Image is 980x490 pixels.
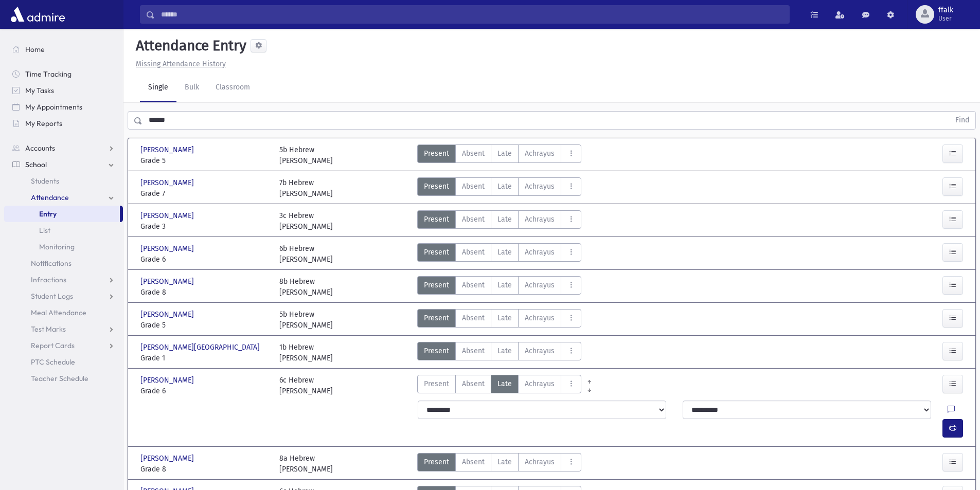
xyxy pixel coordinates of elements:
div: 7b Hebrew [PERSON_NAME] [279,177,333,199]
span: PTC Schedule [31,357,75,367]
a: Monitoring [4,239,123,255]
span: Grade 7 [140,188,269,199]
a: Student Logs [4,288,123,304]
a: School [4,156,123,173]
a: Students [4,173,123,189]
div: AttTypes [417,453,581,475]
div: AttTypes [417,243,581,265]
span: Present [424,148,449,159]
img: AdmirePro [8,4,67,25]
a: List [4,222,123,239]
span: Absent [462,313,485,323]
a: Home [4,41,123,58]
span: Accounts [25,143,55,153]
button: Find [949,112,975,129]
span: Grade 6 [140,254,269,265]
div: AttTypes [417,375,581,396]
span: List [39,226,50,235]
span: Attendance [31,193,69,202]
span: Late [497,214,512,225]
span: [PERSON_NAME] [140,144,196,155]
a: Notifications [4,255,123,271]
span: Monitoring [39,242,75,251]
a: Infractions [4,271,123,288]
div: 1b Hebrew [PERSON_NAME] [279,342,333,364]
span: Absent [462,378,485,389]
span: Achrayus [525,457,555,467]
span: Teacher Schedule [31,374,88,383]
span: Achrayus [525,214,555,225]
div: 8a Hebrew [PERSON_NAME] [279,453,333,475]
span: Present [424,313,449,323]
a: Time Tracking [4,66,123,82]
div: AttTypes [417,144,581,166]
span: Achrayus [525,280,555,291]
div: AttTypes [417,276,581,298]
u: Missing Attendance History [136,60,226,68]
span: ffalk [938,6,953,14]
span: Students [31,176,59,186]
a: My Tasks [4,82,123,99]
span: My Appointments [25,102,82,112]
span: Present [424,214,449,225]
span: Achrayus [525,247,555,258]
span: Student Logs [31,292,73,301]
span: [PERSON_NAME] [140,177,196,188]
span: Achrayus [525,346,555,356]
a: My Reports [4,115,123,132]
a: Report Cards [4,337,123,354]
span: Late [497,247,512,258]
a: Meal Attendance [4,304,123,321]
span: Achrayus [525,181,555,192]
span: Grade 1 [140,353,269,364]
span: Present [424,378,449,389]
span: Present [424,181,449,192]
span: [PERSON_NAME] [140,243,196,254]
span: My Reports [25,119,62,128]
a: Missing Attendance History [132,60,226,68]
span: Late [497,280,512,291]
div: AttTypes [417,309,581,331]
span: Absent [462,346,485,356]
span: Absent [462,247,485,258]
span: Late [497,457,512,467]
span: My Tasks [25,86,54,95]
input: Search [155,5,789,24]
span: Grade 3 [140,221,269,232]
span: Late [497,313,512,323]
span: Notifications [31,259,72,268]
span: [PERSON_NAME] [140,309,196,320]
div: AttTypes [417,342,581,364]
span: Achrayus [525,313,555,323]
a: Test Marks [4,321,123,337]
div: 8b Hebrew [PERSON_NAME] [279,276,333,298]
a: Attendance [4,189,123,206]
span: Present [424,247,449,258]
a: Single [140,74,176,102]
span: Present [424,280,449,291]
span: Report Cards [31,341,75,350]
div: AttTypes [417,177,581,199]
span: [PERSON_NAME] [140,276,196,287]
a: Teacher Schedule [4,370,123,387]
div: AttTypes [417,210,581,232]
span: School [25,160,47,169]
span: Grade 5 [140,320,269,331]
a: My Appointments [4,99,123,115]
span: [PERSON_NAME] [140,453,196,464]
span: Absent [462,214,485,225]
span: Time Tracking [25,69,72,79]
span: [PERSON_NAME] [140,375,196,386]
span: Present [424,457,449,467]
a: Classroom [207,74,258,102]
span: Achrayus [525,378,555,389]
span: Late [497,181,512,192]
span: Meal Attendance [31,308,86,317]
a: Bulk [176,74,207,102]
span: Achrayus [525,148,555,159]
span: Present [424,346,449,356]
span: Late [497,346,512,356]
h5: Attendance Entry [132,37,246,55]
div: 6c Hebrew [PERSON_NAME] [279,375,333,396]
span: Home [25,45,45,54]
